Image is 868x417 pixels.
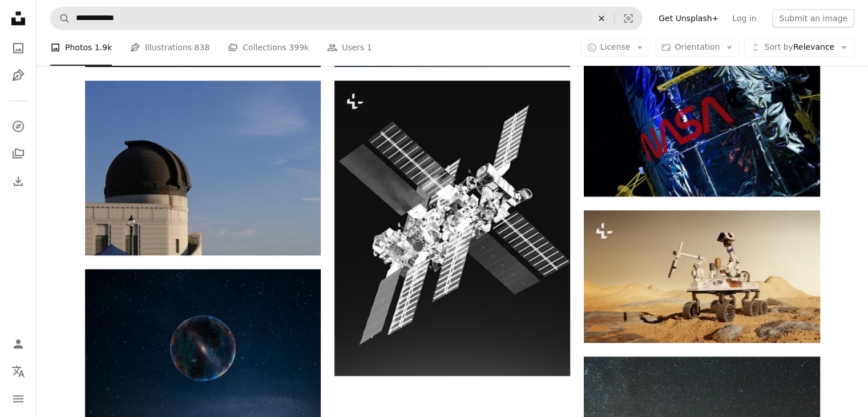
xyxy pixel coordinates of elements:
span: Relevance [764,42,834,54]
a: Collections 399k [228,30,309,66]
a: Explore [7,115,30,138]
button: Clear [589,7,614,29]
button: Submit an image [772,9,854,27]
form: Find visuals sitewide [50,7,643,30]
a: Get Unsplash+ [652,9,725,27]
button: Menu [7,387,30,410]
img: A robotic rover mission to Mars, exploring and performing science experiments on the martian surf... [584,210,819,342]
a: Log in [725,9,763,27]
a: blue and white plastic pack [584,113,819,123]
button: Language [7,360,30,383]
button: License [580,39,651,57]
span: 1 [367,42,372,54]
span: License [600,43,631,52]
a: Collections [7,142,30,165]
a: Photos [7,37,30,59]
img: a black and white photo of a satellite [334,81,570,376]
a: Users 1 [327,30,372,66]
a: Illustrations 838 [130,30,209,66]
span: Sort by [764,43,793,52]
a: a large dome on top of a building [85,163,321,173]
a: Home — Unsplash [7,7,30,32]
button: Sort byRelevance [744,39,854,57]
span: Orientation [675,43,720,52]
button: Visual search [615,7,642,29]
span: 399k [289,42,309,54]
button: Orientation [655,39,740,57]
a: Illustrations [7,64,30,87]
span: 838 [195,42,210,54]
a: A robotic rover mission to Mars, exploring and performing science experiments on the martian surf... [584,271,819,281]
a: a black and white photo of a satellite [334,223,570,233]
img: blue and white plastic pack [584,39,819,197]
a: a large bubble floating in the air with stars in the background [85,343,321,353]
a: Log in / Sign up [7,332,30,355]
a: Download History [7,170,30,193]
button: Search Unsplash [51,7,70,29]
img: a large dome on top of a building [85,81,321,255]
